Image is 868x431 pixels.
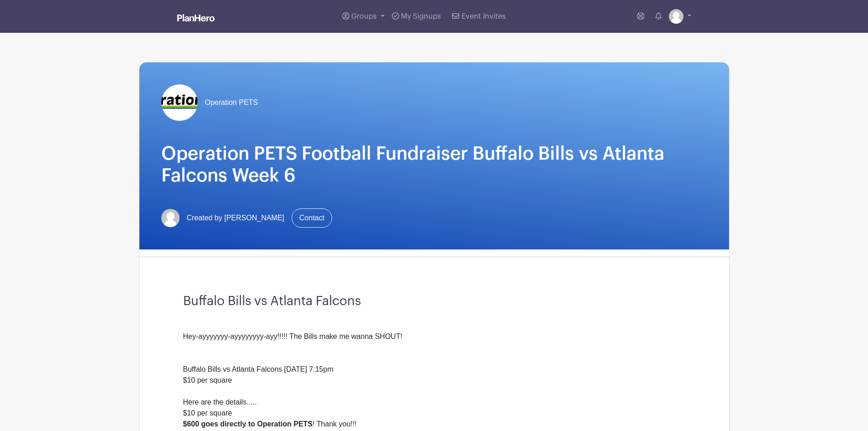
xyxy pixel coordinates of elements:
div: ! Thank you!!! [183,419,685,430]
strong: $600 goes directly to Operation PETS [183,420,313,428]
img: default-ce2991bfa6775e67f084385cd625a349d9dcbb7a52a09fb2fda1e96e2d18dcdb.png [669,9,683,24]
a: Contact [292,208,332,228]
img: default-ce2991bfa6775e67f084385cd625a349d9dcbb7a52a09fb2fda1e96e2d18dcdb.png [161,209,180,227]
div: $10 per square [183,408,685,419]
img: logo%20reduced%20for%20Plan%20Hero.jpg [161,84,198,121]
span: Groups [351,13,377,20]
span: My Signups [401,13,441,20]
h1: Operation PETS Football Fundraiser Buffalo Bills vs Atlanta Falcons Week 6 [161,143,707,187]
div: Buffalo Bills vs Atlanta Falcons [DATE] 7:15pm $10 per square [183,353,685,397]
div: Hey-ayyyyyyy-ayyyyyyyy-ayy!!!!! The Bills make me wanna SHOUT! [183,320,685,353]
img: logo_white-6c42ec7e38ccf1d336a20a19083b03d10ae64f83f12c07503d8b9e83406b4c7d.svg [177,14,215,21]
span: Created by [PERSON_NAME] [187,213,284,223]
span: Operation PETS [205,97,258,108]
div: Here are the details..... [183,397,685,408]
span: Event Invites [462,13,506,20]
h3: Buffalo Bills vs Atlanta Falcons [183,294,685,309]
